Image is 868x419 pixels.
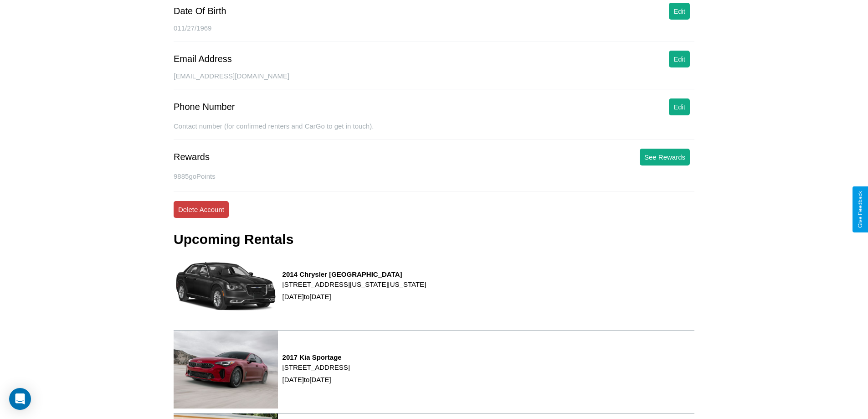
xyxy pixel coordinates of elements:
div: Rewards [174,152,210,162]
div: Email Address [174,54,232,64]
h3: 2017 Kia Sportage [282,353,350,361]
h3: 2014 Chrysler [GEOGRAPHIC_DATA] [282,270,426,278]
img: rental [174,331,278,409]
p: [DATE] to [DATE] [282,373,350,386]
p: [STREET_ADDRESS][US_STATE][US_STATE] [282,278,426,290]
div: Contact number (for confirmed renters and CarGo to get in touch). [174,122,694,140]
p: [STREET_ADDRESS] [282,361,350,373]
button: See Rewards [640,149,690,166]
div: [EMAIL_ADDRESS][DOMAIN_NAME] [174,72,694,89]
div: Give Feedback [857,191,863,228]
div: 011/27/1969 [174,24,694,41]
button: Edit [669,3,690,20]
h3: Upcoming Rentals [174,232,293,247]
div: Open Intercom Messenger [9,388,31,410]
button: Delete Account [174,201,229,218]
p: 9885 goPoints [174,170,694,182]
img: rental [174,247,278,325]
button: Edit [669,98,690,115]
button: Edit [669,51,690,67]
div: Phone Number [174,102,235,112]
p: [DATE] to [DATE] [282,290,426,303]
div: Date Of Birth [174,6,226,16]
